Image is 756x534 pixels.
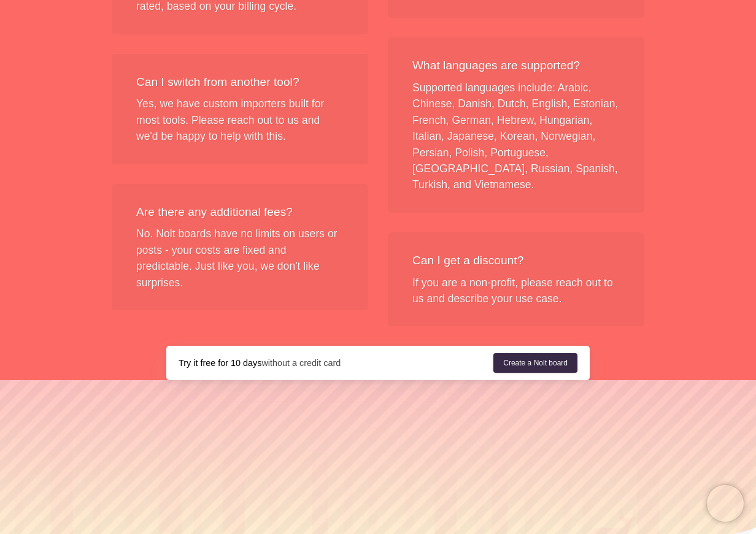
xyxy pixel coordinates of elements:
[412,252,620,270] div: Can I get a discount?
[388,232,644,327] div: If you are a non-profit, please reach out to us and describe your use case.
[707,485,744,522] iframe: Chatra live chat
[388,37,644,213] div: Supported languages include: Arabic, Chinese, Danish, Dutch, English, Estonian, French, German, H...
[112,54,368,164] div: Yes, we have custom importers built for most tools. Please reach out to us and we'd be happy to h...
[179,358,261,368] strong: Try it free for 10 days
[112,184,368,310] div: No. Nolt boards have no limits on users or posts - your costs are fixed and predictable. Just lik...
[179,357,493,369] div: without a credit card
[412,57,620,75] div: What languages are supported?
[493,353,577,373] a: Create a Nolt board
[136,74,344,91] div: Can I switch from another tool?
[136,204,344,221] div: Are there any additional fees?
